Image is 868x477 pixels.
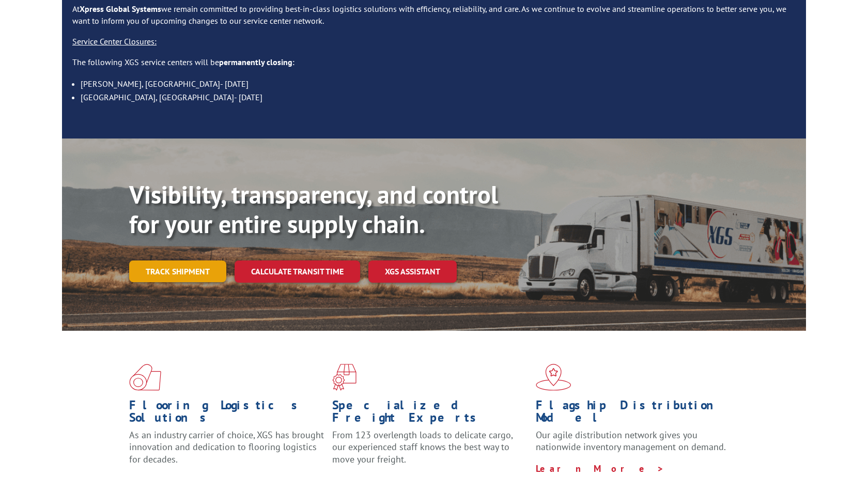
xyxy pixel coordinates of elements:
[129,364,161,391] img: xgs-icon-total-supply-chain-intelligence-red
[129,178,498,240] b: Visibility, transparency, and control for your entire supply chain.
[536,364,571,391] img: xgs-icon-flagship-distribution-model-red
[235,260,360,283] a: Calculate transit time
[72,56,796,77] p: The following XGS service centers will be :
[332,429,528,475] p: From 123 overlength loads to delicate cargo, our experienced staff knows the best way to move you...
[332,364,357,391] img: xgs-icon-focused-on-flooring-red
[80,4,161,14] strong: Xpress Global Systems
[129,429,324,466] span: As an industry carrier of choice, XGS has brought innovation and dedication to flooring logistics...
[81,90,796,104] li: [GEOGRAPHIC_DATA], [GEOGRAPHIC_DATA]- [DATE]
[536,463,664,474] a: Learn More >
[536,399,731,429] h1: Flagship Distribution Model
[72,3,796,36] p: At we remain committed to providing best-in-class logistics solutions with efficiency, reliabilit...
[129,399,324,429] h1: Flooring Logistics Solutions
[536,429,726,453] span: Our agile distribution network gives you nationwide inventory management on demand.
[81,77,796,90] li: [PERSON_NAME], [GEOGRAPHIC_DATA]- [DATE]
[129,260,226,282] a: Track shipment
[219,57,292,67] strong: permanently closing
[368,260,457,283] a: XGS ASSISTANT
[332,399,528,429] h1: Specialized Freight Experts
[72,36,157,47] u: Service Center Closures:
